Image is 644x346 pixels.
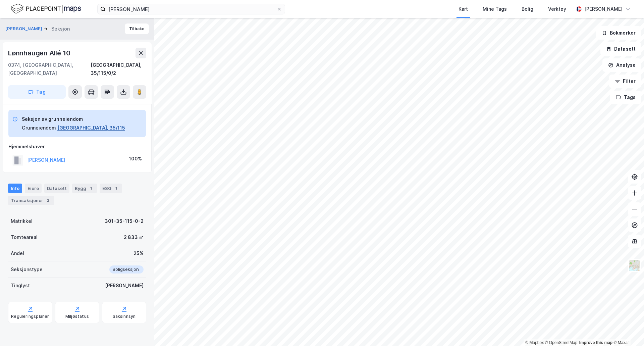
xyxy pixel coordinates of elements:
div: Bygg [72,184,97,193]
div: Datasett [44,184,69,193]
div: [PERSON_NAME] [105,282,144,290]
input: Søk på adresse, matrikkel, gårdeiere, leietakere eller personer [106,4,277,14]
div: Andel [11,249,24,257]
a: Improve this map [579,340,612,345]
div: Miljøstatus [65,314,89,319]
div: Mine Tags [483,5,507,13]
div: Saksinnsyn [113,314,136,319]
div: Tinglyst [11,282,30,290]
div: Eiere [25,184,42,193]
div: Bolig [522,5,533,13]
div: Kart [459,5,468,13]
div: [GEOGRAPHIC_DATA], 35/115/0/2 [91,61,146,77]
div: 2 833 ㎡ [124,233,144,241]
div: 0374, [GEOGRAPHIC_DATA], [GEOGRAPHIC_DATA] [8,61,91,77]
div: 2 [45,197,51,204]
div: Verktøy [548,5,566,13]
div: Kontrollprogram for chat [610,314,644,346]
div: 100% [129,155,142,163]
div: Info [8,184,22,193]
div: 1 [113,185,119,192]
a: OpenStreetMap [545,340,578,345]
div: Transaksjoner [8,196,54,205]
div: Seksjonstype [11,265,43,274]
button: Tags [610,91,641,104]
button: Datasett [600,42,641,56]
div: 1 [88,185,94,192]
button: [PERSON_NAME] [5,26,44,32]
div: 301-35-115-0-2 [105,217,144,225]
button: Bokmerker [596,26,641,40]
div: Seksjon av grunneiendom [22,115,125,123]
div: Hjemmelshaver [8,143,146,151]
div: Grunneiendom [22,124,56,132]
iframe: Chat Widget [610,314,644,346]
button: Tag [8,85,66,99]
a: Mapbox [525,340,544,345]
button: Analyse [602,58,641,72]
img: logo.f888ab2527a4732fd821a326f86c7f29.svg [11,3,81,15]
div: Matrikkel [11,217,33,225]
div: 25% [133,249,144,257]
button: Filter [609,75,641,88]
div: ESG [100,184,122,193]
div: Lønnhaugen Allé 10 [8,48,71,58]
div: [PERSON_NAME] [584,5,623,13]
button: [GEOGRAPHIC_DATA], 35/115 [57,124,125,132]
div: Tomteareal [11,233,38,241]
button: Tilbake [125,23,149,34]
img: Z [628,259,641,272]
div: Reguleringsplaner [11,314,49,319]
div: Seksjon [51,25,70,33]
